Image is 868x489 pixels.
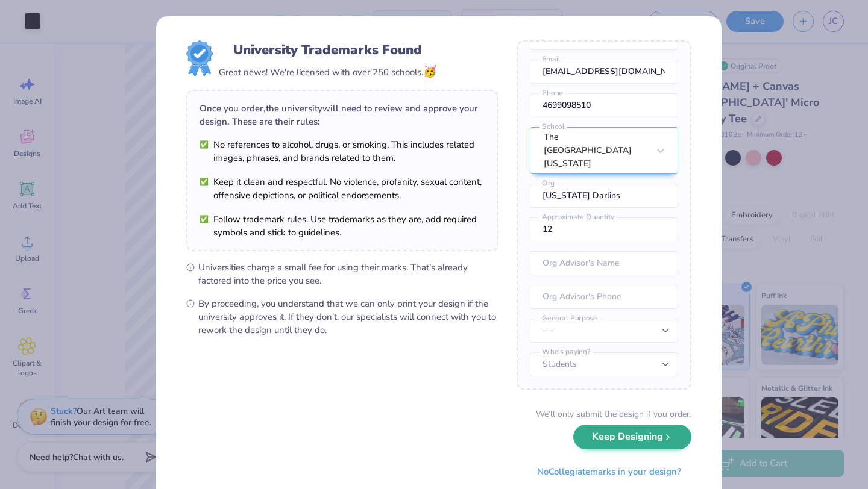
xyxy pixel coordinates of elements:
div: Once you order, the university will need to review and approve your design. These are their rules: [200,102,485,128]
button: NoCollegiatemarks in your design? [527,459,691,484]
img: License badge [186,40,213,76]
div: We’ll only submit the design if you order. [536,408,691,420]
li: Follow trademark rules. Use trademarks as they are, add required symbols and stick to guidelines. [200,213,485,239]
input: Approximate Quantity [530,217,678,241]
li: No references to alcohol, drugs, or smoking. This includes related images, phrases, and brands re... [200,138,485,164]
span: By proceeding, you understand that we can only print your design if the university approves it. I... [198,297,498,337]
div: University Trademarks Found [233,40,422,60]
input: Org Advisor's Name [530,251,678,275]
input: Email [530,60,678,84]
span: Universities charge a small fee for using their marks. That’s already factored into the price you... [198,261,498,287]
button: Keep Designing [573,425,691,449]
span: 🥳 [423,64,436,79]
input: Phone [530,93,678,117]
input: Org Advisor's Phone [530,285,678,309]
div: The [GEOGRAPHIC_DATA][US_STATE] [544,131,649,170]
input: Org [530,184,678,208]
div: Great news! We're licensed with over 250 schools. [219,64,436,80]
li: Keep it clean and respectful. No violence, profanity, sexual content, offensive depictions, or po... [200,175,485,202]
